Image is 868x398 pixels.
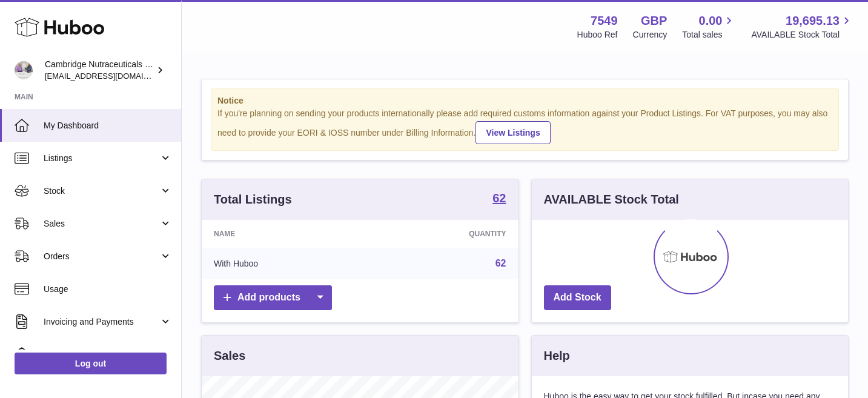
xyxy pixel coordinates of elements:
[786,13,840,29] span: 19,695.13
[214,191,292,208] h3: Total Listings
[682,13,736,41] a: 0.00 Total sales
[214,285,332,310] a: Add products
[217,95,832,107] strong: Notice
[369,220,518,248] th: Quantity
[544,191,679,208] h3: AVAILABLE Stock Total
[682,29,736,41] span: Total sales
[15,353,167,374] a: Log out
[577,29,618,41] div: Huboo Ref
[217,108,832,144] div: If you're planning on sending your products internationally please add required customs informati...
[751,29,853,41] span: AVAILABLE Stock Total
[591,13,618,29] strong: 7549
[699,13,723,29] span: 0.00
[44,153,159,164] span: Listings
[15,61,33,79] img: qvc@camnutra.com
[475,121,550,144] a: View Listings
[633,29,668,41] div: Currency
[44,316,159,328] span: Invoicing and Payments
[544,348,570,364] h3: Help
[44,185,159,197] span: Stock
[44,120,172,131] span: My Dashboard
[45,71,178,81] span: [EMAIL_ADDRESS][DOMAIN_NAME]
[44,284,172,295] span: Usage
[492,192,506,207] a: 62
[641,13,667,29] strong: GBP
[492,192,506,204] strong: 62
[495,258,506,268] a: 62
[45,59,154,82] div: Cambridge Nutraceuticals Ltd
[202,248,369,279] td: With Huboo
[44,349,172,360] span: Cases
[544,285,611,310] a: Add Stock
[44,251,159,262] span: Orders
[751,13,853,41] a: 19,695.13 AVAILABLE Stock Total
[44,218,159,230] span: Sales
[202,220,369,248] th: Name
[214,348,245,364] h3: Sales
